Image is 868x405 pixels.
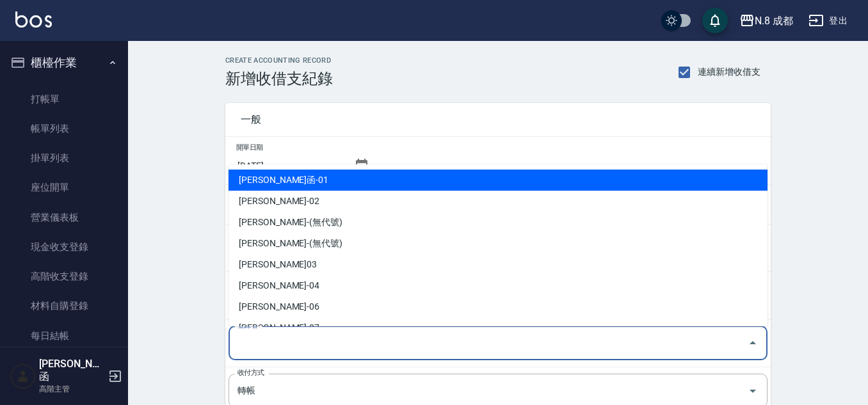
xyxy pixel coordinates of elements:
img: Logo [15,12,52,28]
div: N.8 成都 [755,13,793,29]
li: [PERSON_NAME]03 [229,254,768,275]
a: 帳單列表 [5,114,123,143]
a: 營業儀表板 [5,203,123,232]
button: 櫃檯作業 [5,46,123,79]
a: 打帳單 [5,84,123,114]
a: 材料自購登錄 [5,291,123,321]
h5: [PERSON_NAME]函 [39,358,104,383]
h2: CREATE ACCOUNTING RECORD [225,56,333,65]
a: 座位開單 [5,173,123,202]
li: [PERSON_NAME]-(無代號) [229,212,768,233]
button: save [702,8,728,33]
h3: 新增收借支紀錄 [225,70,333,88]
a: 每日結帳 [5,321,123,351]
label: 收付方式 [237,368,264,377]
p: 高階主管 [39,383,104,395]
li: [PERSON_NAME]-04 [229,275,768,296]
li: [PERSON_NAME]-07 [229,317,768,338]
img: Person [10,363,36,389]
button: Open [743,381,763,401]
a: 掛單列表 [5,143,123,173]
a: 高階收支登錄 [5,262,123,291]
label: 開單日期 [236,143,263,152]
li: [PERSON_NAME]-(無代號) [229,233,768,254]
span: 連續新增收借支 [698,65,760,79]
li: [PERSON_NAME]-02 [229,191,768,212]
label: 登錄者 [237,321,257,330]
button: Close [743,333,763,353]
a: 現金收支登錄 [5,232,123,262]
span: 一般 [241,113,755,126]
button: 登出 [803,9,853,33]
li: [PERSON_NAME]-06 [229,296,768,317]
button: N.8 成都 [734,8,798,34]
li: [PERSON_NAME]函-01 [229,170,768,191]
